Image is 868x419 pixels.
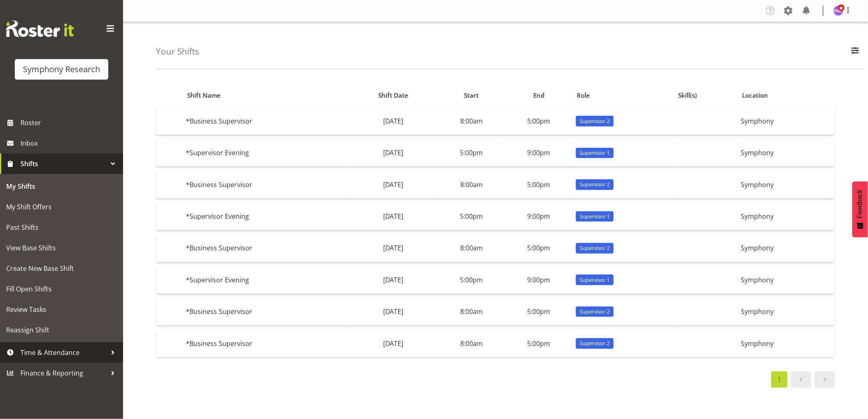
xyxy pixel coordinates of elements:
td: *Business Supervisor [183,298,349,325]
span: Reassign Shift [6,324,117,336]
span: Location [742,91,768,100]
td: *Supervisor Evening [183,139,349,167]
td: Symphony [738,203,835,230]
span: Shift Name [187,91,221,100]
td: 8:00am [438,330,505,357]
button: Filter Employees [847,43,864,61]
td: 5:00pm [505,234,573,262]
a: Past Shifts [2,217,121,238]
span: Supervisor 2 [580,244,610,252]
td: 5:00pm [438,266,505,294]
td: Symphony [738,298,835,325]
td: *Business Supervisor [183,330,349,357]
td: [DATE] [349,171,438,198]
td: *Business Supervisor [183,234,349,262]
img: hitesh-makan1261.jpg [834,6,843,16]
span: Role [577,91,590,100]
span: Create New Base Shift [6,262,117,275]
td: Symphony [738,330,835,357]
td: 9:00pm [505,139,573,167]
td: [DATE] [349,139,438,167]
span: Feedback [857,190,864,218]
span: Time & Attendance [21,346,107,359]
span: View Base Shifts [6,242,117,254]
span: Past Shifts [6,221,117,234]
span: End [533,91,544,100]
td: 5:00pm [505,298,573,325]
span: Finance & Reporting [21,367,107,379]
td: Symphony [738,139,835,167]
td: 5:00pm [505,171,573,198]
img: Rosterit website logo [6,21,74,37]
span: Supervisor 2 [580,117,610,125]
a: Create New Base Shift [2,258,121,279]
span: Supervisor 1 [580,213,610,220]
span: Shifts [21,158,107,170]
span: My Shift Offers [6,201,117,213]
a: Review Tasks [2,299,121,320]
td: 9:00pm [505,266,573,294]
a: My Shift Offers [2,197,121,217]
a: Fill Open Shifts [2,279,121,299]
a: My Shifts [2,176,121,197]
span: Supervisor 2 [580,339,610,347]
td: [DATE] [349,330,438,357]
span: Shift Date [378,91,408,100]
td: 8:00am [438,234,505,262]
td: 5:00pm [438,139,505,167]
span: Roster [21,117,119,129]
td: 5:00pm [438,203,505,230]
span: Skill(s) [678,91,697,100]
td: Symphony [738,234,835,262]
td: [DATE] [349,108,438,135]
span: Fill Open Shifts [6,283,117,295]
td: Symphony [738,171,835,198]
a: View Base Shifts [2,238,121,258]
span: Start [464,91,479,100]
span: Inbox [21,137,119,149]
td: *Business Supervisor [183,171,349,198]
span: My Shifts [6,180,117,192]
td: *Business Supervisor [183,108,349,135]
td: [DATE] [349,203,438,230]
span: Review Tasks [6,303,117,316]
td: 9:00pm [505,203,573,230]
td: 8:00am [438,108,505,135]
div: Symphony Research [23,63,100,76]
td: *Supervisor Evening [183,203,349,230]
td: [DATE] [349,298,438,325]
span: Supervisor 2 [580,181,610,188]
td: 8:00am [438,171,505,198]
td: [DATE] [349,234,438,262]
span: Supervisor 1 [580,149,610,157]
td: 5:00pm [505,330,573,357]
td: Symphony [738,266,835,294]
td: [DATE] [349,266,438,294]
button: Feedback - Show survey [852,181,868,237]
td: Symphony [738,108,835,135]
a: Reassign Shift [2,320,121,340]
td: 5:00pm [505,108,573,135]
h4: Your Shifts [156,47,199,56]
span: Supervisor 2 [580,308,610,316]
td: 8:00am [438,298,505,325]
span: Supervisor 1 [580,276,610,284]
td: *Supervisor Evening [183,266,349,294]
